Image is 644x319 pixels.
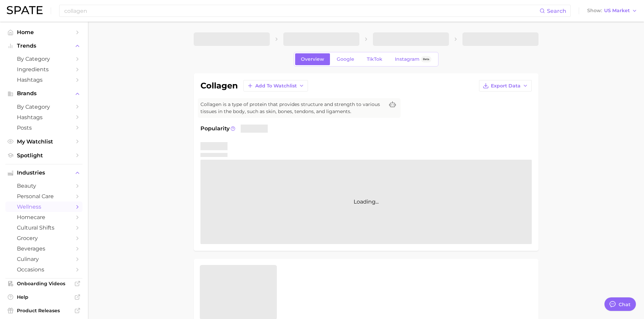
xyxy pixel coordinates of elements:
[5,243,82,254] a: beverages
[5,168,82,178] button: Industries
[361,53,388,65] a: TikTok
[367,56,382,62] span: TikTok
[5,88,82,99] button: Brands
[200,125,230,133] span: Popularity
[337,56,354,62] span: Google
[17,214,71,220] span: homecare
[17,77,71,83] span: Hashtags
[17,245,71,252] span: beverages
[17,104,71,110] span: by Category
[17,183,71,189] span: beauty
[17,235,71,241] span: grocery
[17,90,71,97] span: Brands
[5,181,82,191] a: beauty
[587,9,602,12] span: Show
[586,6,639,15] button: ShowUS Market
[295,53,330,65] a: Overview
[5,102,82,112] a: by Category
[17,294,71,300] span: Help
[255,83,297,89] span: Add to Watchlist
[331,53,360,65] a: Google
[17,114,71,121] span: Hashtags
[5,212,82,222] a: homecare
[389,53,437,65] a: InstagramBeta
[5,112,82,123] a: Hashtags
[5,292,82,302] a: Help
[5,75,82,85] a: Hashtags
[5,136,82,147] a: My Watchlist
[200,160,532,244] div: Loading...
[17,224,71,231] span: cultural shifts
[17,56,71,62] span: by Category
[5,123,82,133] a: Posts
[5,305,82,316] a: Product Releases
[479,80,532,91] button: Export Data
[17,125,71,131] span: Posts
[5,27,82,37] a: Home
[17,256,71,262] span: culinary
[17,308,71,314] span: Product Releases
[423,56,429,62] span: Beta
[17,170,71,176] span: Industries
[17,204,71,210] span: wellness
[17,152,71,159] span: Spotlight
[200,82,238,90] h1: collagen
[64,5,540,17] input: Search here for a brand, industry, or ingredient
[491,83,521,89] span: Export Data
[17,43,71,49] span: Trends
[301,56,324,62] span: Overview
[17,266,71,273] span: occasions
[5,150,82,161] a: Spotlight
[5,233,82,243] a: grocery
[17,138,71,145] span: My Watchlist
[5,41,82,51] button: Trends
[17,193,71,200] span: personal care
[17,281,71,287] span: Onboarding Videos
[7,6,43,14] img: SPATE
[5,64,82,75] a: Ingredients
[547,8,566,14] span: Search
[5,254,82,264] a: culinary
[5,191,82,202] a: personal care
[17,29,71,35] span: Home
[5,54,82,64] a: by Category
[604,9,630,12] span: US Market
[243,80,308,91] button: Add to Watchlist
[5,202,82,212] a: wellness
[5,278,82,289] a: Onboarding Videos
[17,66,71,73] span: Ingredients
[5,222,82,233] a: cultural shifts
[5,264,82,275] a: occasions
[200,101,384,115] span: Collagen is a type of protein that provides structure and strength to various tissues in the body...
[395,56,420,62] span: Instagram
